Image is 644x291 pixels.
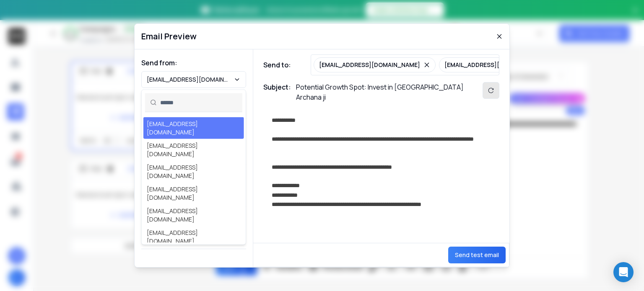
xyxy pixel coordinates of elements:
[444,61,545,69] p: [EMAIL_ADDRESS][DOMAIN_NAME]
[141,31,197,42] h1: Email Preview
[147,75,234,84] p: [EMAIL_ADDRESS][DOMAIN_NAME]
[147,142,241,158] div: [EMAIL_ADDRESS][DOMAIN_NAME]
[263,82,291,102] h1: Subject:
[141,58,246,68] h1: Send from:
[147,120,241,136] div: [EMAIL_ADDRESS][DOMAIN_NAME]
[613,262,634,282] div: Open Intercom Messenger
[448,247,506,263] button: Send test email
[147,207,241,224] div: [EMAIL_ADDRESS][DOMAIN_NAME]
[147,163,241,180] div: [EMAIL_ADDRESS][DOMAIN_NAME]
[147,185,241,202] div: [EMAIL_ADDRESS][DOMAIN_NAME]
[296,82,464,102] p: Potential Growth Spot: Invest in [GEOGRAPHIC_DATA] Archana ji
[263,60,297,70] h1: Send to:
[147,229,241,245] div: [EMAIL_ADDRESS][DOMAIN_NAME]
[319,61,420,69] p: [EMAIL_ADDRESS][DOMAIN_NAME]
